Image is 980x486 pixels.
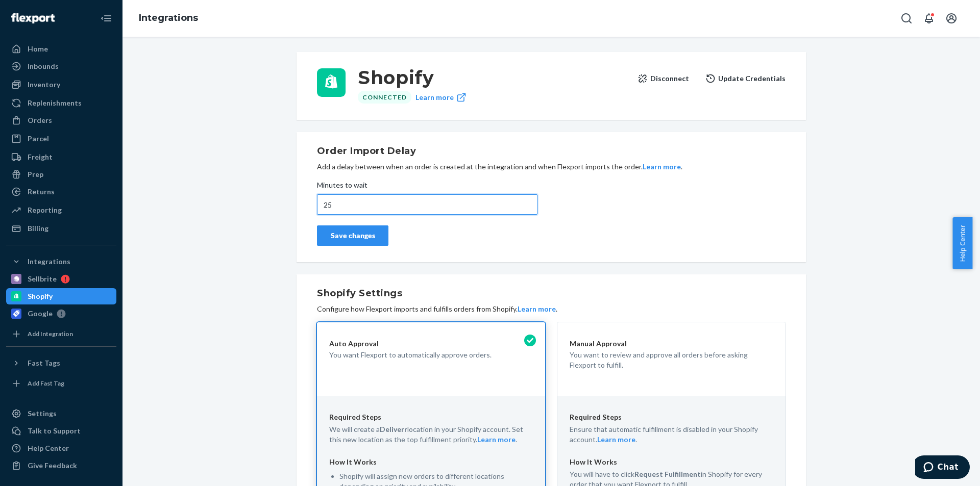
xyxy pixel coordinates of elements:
[919,8,939,29] button: Open notifications
[28,379,64,388] div: Add Fast Tag
[638,68,689,89] button: Disconnect
[96,8,116,29] button: Close Navigation
[329,350,533,360] p: You want Flexport to automatically approve orders.
[28,152,53,162] div: Freight
[28,44,48,54] div: Home
[326,231,380,241] div: Save changes
[28,80,60,90] div: Inventory
[6,440,116,456] a: Help Center
[28,205,62,215] div: Reporting
[358,91,411,104] div: Connected
[6,184,116,200] a: Returns
[28,426,81,436] div: Talk to Support
[317,144,786,158] h2: Order Import Delay
[139,12,198,23] a: Integrations
[6,375,116,392] a: Add Fast Tag
[28,461,77,471] div: Give Feedback
[6,166,116,183] a: Prep
[28,257,70,267] div: Integrations
[28,169,43,180] div: Prep
[6,405,116,422] a: Settings
[317,225,388,246] button: Save changes
[6,326,116,342] a: Add Integration
[329,457,533,467] p: How It Works
[415,91,467,104] a: Learn more
[6,58,116,74] a: Inbounds
[28,223,48,234] div: Billing
[28,134,49,144] div: Parcel
[28,358,60,368] div: Fast Tags
[570,457,773,467] p: How It Works
[6,271,116,287] a: Sellbrite
[570,412,773,422] p: Required Steps
[915,455,970,481] iframe: Opens a widget where you can chat to one of our agents
[317,180,367,194] span: Minutes to wait
[317,304,786,314] p: Configure how Flexport imports and fulfills orders from Shopify. .
[570,350,773,370] p: You want to review and approve all orders before asking Flexport to fulfill.
[380,425,407,433] strong: Deliverr
[329,424,533,445] p: We will create a location in your Shopify account. Set this new location as the top fulfillment p...
[317,162,786,172] p: Add a delay between when an order is created at the integration and when Flexport imports the ord...
[643,162,681,172] button: Learn more
[597,434,635,445] button: Learn more
[6,202,116,218] a: Reporting
[317,287,786,300] h2: Shopify Settings
[6,112,116,129] a: Orders
[6,41,116,57] a: Home
[131,4,206,33] ol: breadcrumbs
[28,329,73,338] div: Add Integration
[28,408,57,419] div: Settings
[317,194,537,215] input: Minutes to wait
[570,424,773,445] p: Ensure that automatic fulfillment is disabled in your Shopify account. .
[358,68,629,87] h3: Shopify
[6,423,116,439] button: Talk to Support
[28,187,55,197] div: Returns
[6,305,116,322] a: Google
[952,217,972,269] button: Help Center
[6,149,116,165] a: Freight
[28,443,69,453] div: Help Center
[28,115,52,125] div: Orders
[6,355,116,371] button: Fast Tags
[6,253,116,270] button: Integrations
[6,220,116,237] a: Billing
[28,309,53,319] div: Google
[28,98,82,108] div: Replenishments
[477,434,516,445] button: Learn more
[941,8,962,29] button: Open account menu
[570,339,773,349] p: Manual Approval
[896,8,917,29] button: Open Search Box
[329,412,533,422] p: Required Steps
[28,274,57,284] div: Sellbrite
[6,76,116,93] a: Inventory
[6,288,116,304] a: Shopify
[6,95,116,111] a: Replenishments
[28,291,53,301] div: Shopify
[6,457,116,474] button: Give Feedback
[28,61,59,71] div: Inbounds
[705,68,786,89] button: Update Credentials
[329,339,533,349] p: Auto Approval
[634,470,701,478] strong: Request Fulfillment
[6,131,116,147] a: Parcel
[11,13,55,23] img: Flexport logo
[518,304,556,314] button: Learn more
